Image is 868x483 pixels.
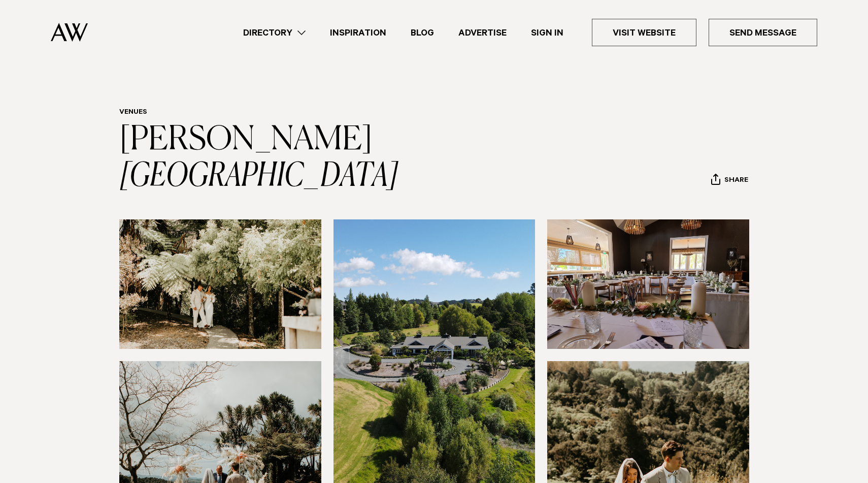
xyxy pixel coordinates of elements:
button: Share [711,173,749,188]
a: Blog [398,26,446,40]
a: Advertise [446,26,519,40]
a: Send Message [709,19,817,46]
a: Directory [231,26,318,40]
a: [PERSON_NAME][GEOGRAPHIC_DATA] [119,124,398,193]
a: Venues [119,109,147,117]
img: Auckland Weddings Logo [51,23,88,42]
span: Share [724,176,748,186]
a: Sign In [519,26,576,40]
a: Inspiration [318,26,398,40]
a: Visit Website [592,19,696,46]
